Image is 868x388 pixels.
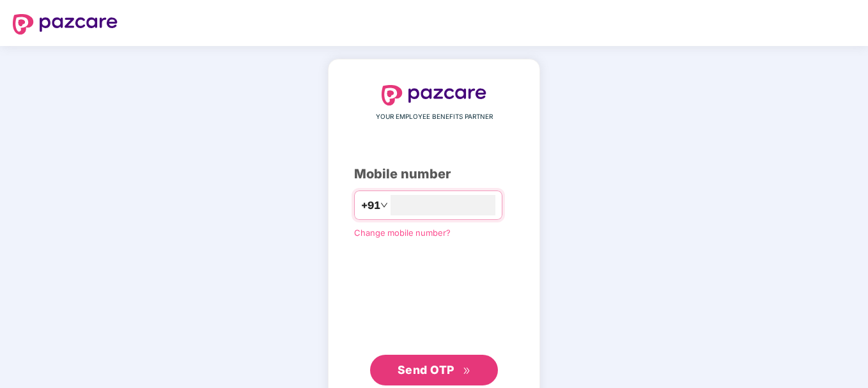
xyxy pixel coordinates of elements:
span: +91 [361,198,380,213]
div: Mobile number [354,164,514,184]
span: down [380,201,388,209]
img: logo [13,14,118,35]
span: YOUR EMPLOYEE BENEFITS PARTNER [376,112,493,122]
a: Change mobile number? [354,228,451,238]
img: logo [382,85,486,105]
button: Send OTPdouble-right [370,355,498,385]
span: double-right [463,367,471,375]
span: Send OTP [398,363,454,376]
